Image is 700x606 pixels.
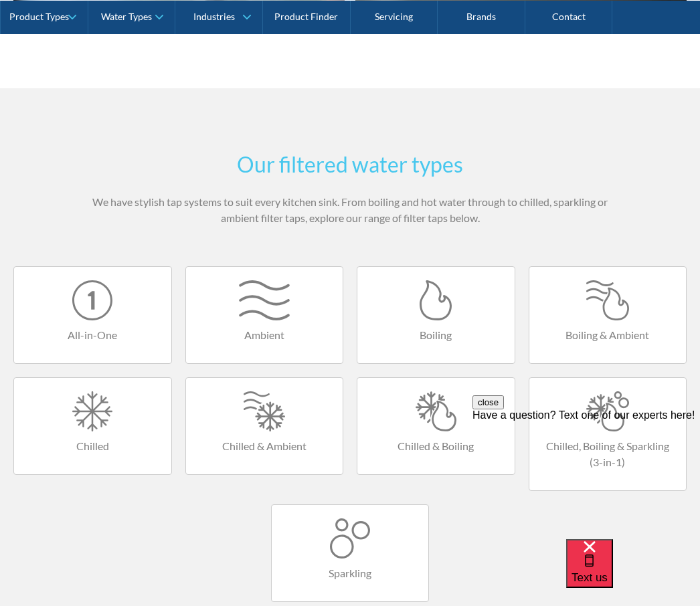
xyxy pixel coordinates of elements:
[89,148,611,181] h2: Our filtered water types
[271,504,430,602] a: Sparkling
[27,327,158,343] h4: All-in-One
[13,377,172,475] a: Chilled
[357,377,515,475] a: Chilled & Boiling
[543,327,673,343] h4: Boiling & Ambient
[185,377,344,475] a: Chilled & Ambient
[13,266,172,364] a: All-in-One
[199,438,330,454] h4: Chilled & Ambient
[101,11,152,22] div: Water Types
[285,565,416,581] h4: Sparkling
[199,327,330,343] h4: Ambient
[357,266,515,364] a: Boiling
[27,438,158,454] h4: Chilled
[185,266,344,364] a: Ambient
[529,266,687,364] a: Boiling & Ambient
[9,11,69,22] div: Product Types
[371,438,501,454] h4: Chilled & Boiling
[193,11,235,22] div: Industries
[566,539,700,606] iframe: podium webchat widget bubble
[529,377,687,491] a: Chilled, Boiling & Sparkling (3-in-1)
[371,327,501,343] h4: Boiling
[89,194,611,226] p: We have stylish tap systems to suit every kitchen sink. From boiling and hot water through to chi...
[472,395,700,556] iframe: podium webchat widget prompt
